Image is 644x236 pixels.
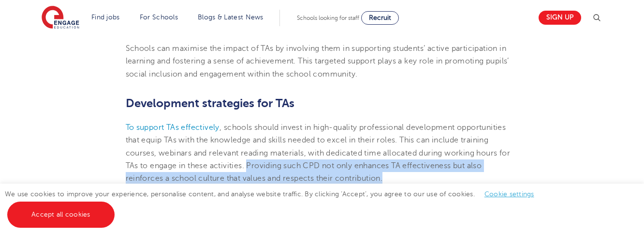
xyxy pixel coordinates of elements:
span: Schools looking for staff [297,15,359,21]
a: For Schools [140,14,178,21]
a: To support TAs effectively [126,123,220,132]
a: Sign up [539,11,581,25]
h2: Development strategies for TAs [126,95,519,111]
p: , schools should invest in high-quality professional development opportunities that equip TAs wit... [126,121,519,185]
span: We use cookies to improve your experience, personalise content, and analyse website traffic. By c... [5,190,544,218]
a: Accept all cookies [7,202,115,228]
a: Blogs & Latest News [198,14,263,21]
a: Cookie settings [484,190,534,198]
img: Engage Education [42,6,79,30]
a: Find jobs [91,14,120,21]
a: Recruit [361,11,399,25]
span: Recruit [369,14,391,21]
p: Schools can maximise the impact of TAs by involving them in supporting students’ active participa... [126,42,519,80]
